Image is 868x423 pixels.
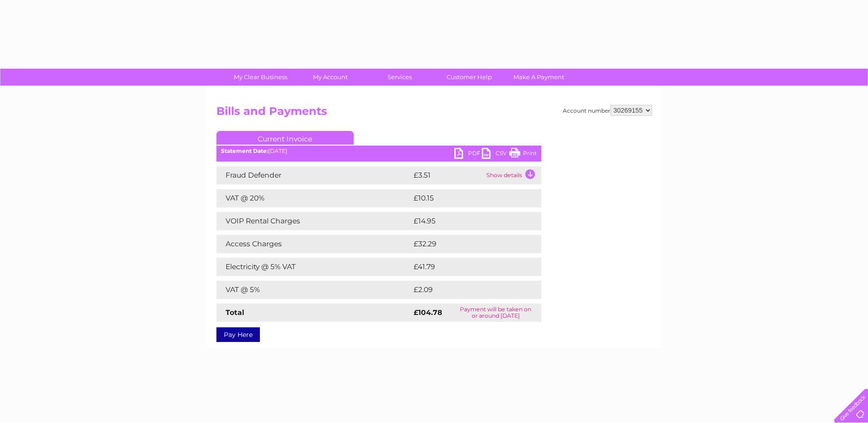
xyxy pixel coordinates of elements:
b: Statement Date: [221,147,268,154]
td: £10.15 [411,189,521,207]
td: Show details [484,166,541,184]
a: Make A Payment [501,69,577,86]
td: Payment will be taken on or around [DATE] [450,304,541,322]
td: VAT @ 5% [216,281,411,299]
td: £14.95 [411,212,522,230]
td: VOIP Rental Charges [216,212,411,230]
a: Current Invoice [216,131,354,145]
div: Account number [563,105,652,116]
a: Services [362,69,437,86]
a: Customer Help [431,69,507,86]
a: Print [509,148,537,161]
td: Electricity @ 5% VAT [216,258,411,276]
td: £2.09 [411,281,520,299]
strong: Total [226,308,244,317]
a: PDF [454,148,482,161]
h2: Bills and Payments [216,105,652,122]
td: Fraud Defender [216,166,411,184]
a: My Account [292,69,368,86]
div: [DATE] [216,148,541,154]
td: £3.51 [411,166,484,184]
td: £32.29 [411,235,523,253]
td: VAT @ 20% [216,189,411,207]
td: Access Charges [216,235,411,253]
a: Pay Here [216,327,260,342]
a: My Clear Business [223,69,298,86]
a: CSV [482,148,509,161]
td: £41.79 [411,258,522,276]
strong: £104.78 [414,308,442,317]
